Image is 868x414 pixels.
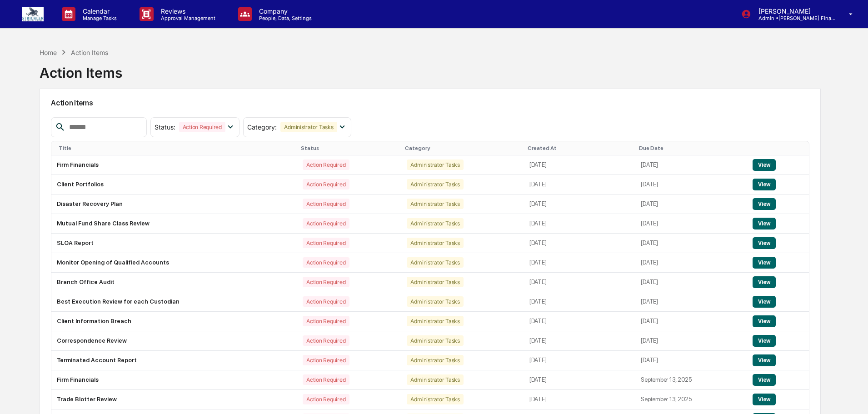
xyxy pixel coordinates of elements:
td: September 13, 2025 [635,390,747,409]
a: View [753,200,776,207]
button: View [753,374,776,386]
div: Action Required [303,335,349,346]
td: [DATE] [524,253,636,273]
a: View [753,239,776,246]
td: Mutual Fund Share Class Review [51,214,297,234]
div: Administrator Tasks [407,296,463,307]
p: Approval Management [154,15,220,21]
div: Action Items [71,49,108,56]
td: [DATE] [635,312,747,331]
div: Status [301,145,398,151]
button: View [753,315,776,327]
td: [DATE] [524,195,636,214]
td: Disaster Recovery Plan [51,195,297,214]
td: [DATE] [524,312,636,331]
td: SLOA Report [51,234,297,253]
td: [DATE] [524,234,636,253]
div: Administrator Tasks [407,199,463,209]
td: [DATE] [635,331,747,351]
td: Firm Financials [51,370,297,390]
div: Administrator Tasks [407,238,463,248]
button: View [753,237,776,249]
button: View [753,218,776,229]
div: Action Required [303,218,349,229]
td: Client Portfolios [51,175,297,195]
button: View [753,296,776,308]
div: Action Required [303,296,349,307]
td: [DATE] [524,214,636,234]
div: Administrator Tasks [407,218,463,229]
div: Action Required [303,238,349,248]
div: Home [40,49,57,56]
td: [DATE] [635,175,747,195]
iframe: Open customer support [839,384,863,409]
div: Action Required [303,394,349,404]
button: View [753,335,776,347]
div: Administrator Tasks [407,257,463,268]
div: Administrator Tasks [407,179,463,190]
div: Action Required [303,355,349,365]
button: View [753,394,776,405]
p: Company [252,7,316,15]
div: Administrator Tasks [407,374,463,385]
div: Action Required [303,199,349,209]
div: Category [405,145,520,151]
h2: Action Items [51,99,809,107]
td: [DATE] [635,195,747,214]
div: Action Required [303,277,349,287]
button: View [753,198,776,210]
button: View [753,276,776,288]
a: View [753,318,776,324]
button: View [753,179,776,190]
a: View [753,396,776,403]
a: View [753,220,776,227]
a: View [753,161,776,168]
div: Action Required [303,374,349,385]
img: logo [22,7,44,21]
div: Action Required [303,160,349,170]
div: Administrator Tasks [407,277,463,287]
td: September 13, 2025 [635,370,747,390]
td: [DATE] [635,253,747,273]
a: View [753,337,776,344]
div: Administrator Tasks [407,355,463,365]
td: [DATE] [524,351,636,370]
td: Trade Blotter Review [51,390,297,409]
td: Branch Office Audit [51,273,297,292]
td: [DATE] [635,292,747,312]
div: Administrator Tasks [407,335,463,346]
td: Client Information Breach [51,312,297,331]
button: View [753,354,776,366]
p: Reviews [154,7,220,15]
div: Title [59,145,294,151]
div: Action Required [303,257,349,268]
p: Manage Tasks [75,15,121,21]
a: View [753,298,776,305]
a: View [753,279,776,285]
div: Created At [528,145,632,151]
td: [DATE] [635,234,747,253]
div: Administrator Tasks [407,394,463,404]
td: [DATE] [635,351,747,370]
p: People, Data, Settings [252,15,316,21]
td: [DATE] [524,175,636,195]
td: [DATE] [635,273,747,292]
span: Category : [247,123,277,131]
button: View [753,257,776,269]
td: [DATE] [524,331,636,351]
p: [PERSON_NAME] [751,7,836,15]
td: [DATE] [524,155,636,175]
a: View [753,376,776,383]
td: [DATE] [524,273,636,292]
a: View [753,357,776,364]
td: Best Execution Review for each Custodian [51,292,297,312]
p: Calendar [75,7,121,15]
td: [DATE] [635,214,747,234]
p: Admin • [PERSON_NAME] Financial Group [751,15,836,21]
td: Correspondence Review [51,331,297,351]
a: View [753,259,776,266]
td: [DATE] [524,390,636,409]
td: Terminated Account Report [51,351,297,370]
button: View [753,159,776,171]
div: Action Required [303,179,349,190]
